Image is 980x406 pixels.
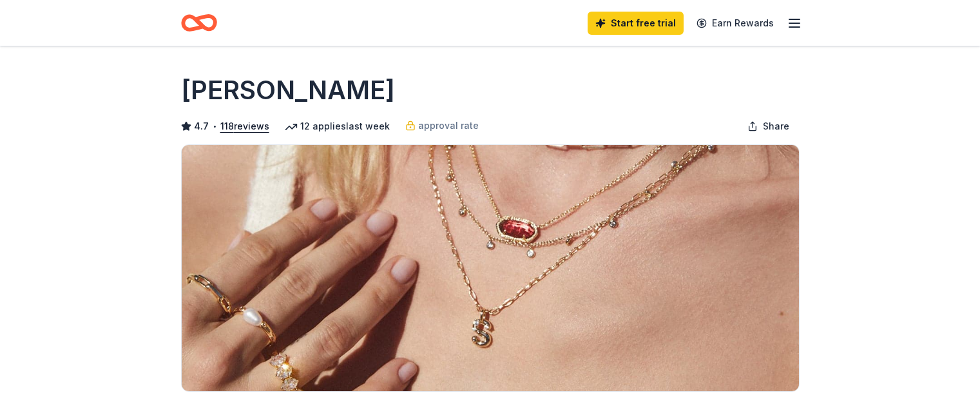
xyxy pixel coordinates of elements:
[588,12,684,35] a: Start free trial
[405,118,479,133] a: approval rate
[181,8,217,38] a: Home
[181,72,395,108] h1: [PERSON_NAME]
[182,145,799,391] img: Image for Kendra Scott
[763,119,789,134] span: Share
[194,119,209,134] span: 4.7
[285,119,390,134] div: 12 applies last week
[220,119,269,134] button: 118reviews
[418,118,479,133] span: approval rate
[689,12,782,35] a: Earn Rewards
[212,121,216,131] span: •
[737,113,800,139] button: Share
